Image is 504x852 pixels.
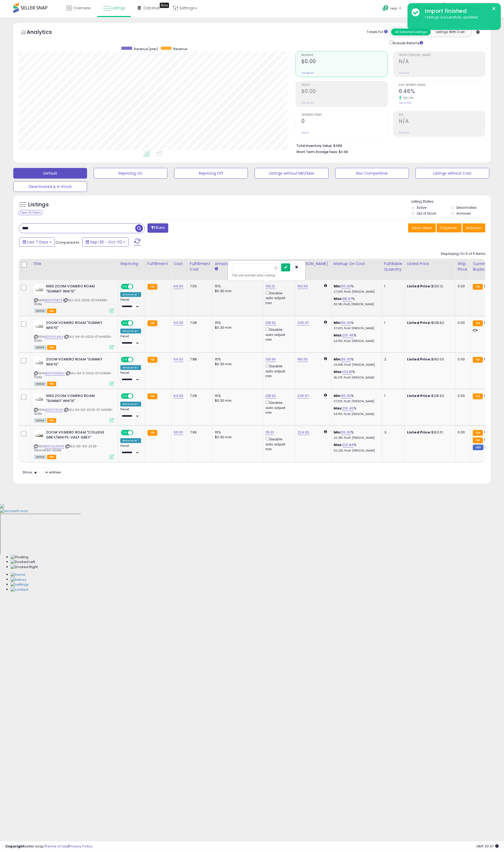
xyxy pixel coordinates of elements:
small: FBA [473,284,483,290]
div: 1 [384,393,401,398]
span: 162.01 [484,430,494,435]
span: 152.51 [484,357,494,362]
span: $0.98 [339,149,348,154]
button: Repricing On [94,168,167,179]
span: | SKU: 10.5-2025-07.HV5951-100M [34,298,108,306]
span: Last 7 Days [27,239,48,245]
div: 7.96 [190,430,208,435]
h2: $0.00 [301,88,387,95]
img: 317k9Hl42rL._SL40_.jpg [34,320,45,331]
div: $0.30 min [215,398,259,403]
b: Listed Price: [407,430,431,435]
span: OFF [133,431,141,435]
a: 130.66 [265,357,276,362]
div: Include Returns [386,40,429,46]
b: Min: [334,357,342,362]
small: Prev: N/A [399,71,409,75]
a: B0D1YDDQ6C [45,371,65,376]
img: 317k9Hl42rL._SL40_.jpg [34,357,45,368]
b: Max: [334,333,343,338]
a: 55.00 [341,430,351,435]
div: Disable auto adjust min [265,290,291,306]
b: ZOOM VOMERO ROAM "SUMMIT WHITE" [46,320,111,332]
button: Save View [408,223,436,232]
div: ASIN: [34,430,114,459]
small: FBA [147,320,157,326]
div: Fulfillable Quantity [384,261,403,272]
p: Listing States: [411,199,491,204]
button: All Selected Listings [391,29,431,35]
div: Clear All Filters [19,210,42,215]
a: Help [378,1,407,17]
div: $0.30 min [215,362,259,367]
button: Listings without Cost [416,168,489,179]
img: Contact [11,587,28,592]
span: FBA [47,455,56,459]
div: % [334,284,378,294]
div: Current Buybox Price [473,261,500,272]
span: ROI [399,114,485,116]
p: 38.74% Profit [PERSON_NAME] [334,303,378,306]
a: 128.92 [265,320,276,325]
span: FBA [47,345,56,350]
a: 64.00 [174,393,183,399]
div: % [334,357,378,367]
div: Amazon AI * [120,365,141,370]
span: FBA [47,309,56,313]
i: Get Help [382,5,389,11]
b: Min: [334,320,342,325]
a: 133.81 [343,369,352,375]
span: 103.99 [484,320,495,325]
span: Revenue (prev) [134,47,158,51]
div: 15% [215,320,259,325]
button: Actions [462,223,485,232]
button: × [492,5,496,12]
b: Min: [334,284,342,289]
p: 45.07% Profit [PERSON_NAME] [334,376,378,380]
div: $0.30 min [215,289,259,294]
a: 221.84 [343,442,354,448]
small: Prev: $0.00 [301,101,314,105]
small: FBA [147,430,157,436]
div: $128.92 [407,320,451,325]
p: 26.94% Profit [PERSON_NAME] [334,363,378,367]
div: $128.92 [407,393,451,398]
a: 245.97 [297,320,309,325]
a: 64.00 [174,357,183,362]
img: 317k9Hl42rL._SL40_.jpg [34,393,45,404]
div: Listed Price [407,261,453,267]
small: FBA [473,430,483,436]
div: Preset: [120,335,141,347]
div: 0.00 [458,357,466,362]
div: Disable auto adjust min [265,400,291,415]
div: Amazon AI * [120,329,141,333]
button: Listings With Cost [431,29,470,35]
div: Displaying 1 to 5 of 5 items [441,251,485,256]
div: Amazon AI * [120,438,141,443]
div: % [334,320,378,330]
b: Listed Price: [407,357,431,362]
span: Revenue [301,54,387,57]
a: 224.93 [297,430,309,435]
span: ON [121,394,128,399]
span: Show: entries [23,470,61,475]
div: % [334,430,378,440]
div: $0.30 min [215,435,259,440]
span: ON [121,431,128,435]
p: 54.76% Profit [PERSON_NAME] [334,339,378,343]
div: 7.08 [190,320,208,325]
div: Fulfillment Cost [190,261,210,272]
b: Min: [334,393,342,398]
div: % [334,443,378,452]
a: 190.00 [297,357,308,362]
div: 1 [384,284,401,289]
img: Home [11,572,25,577]
li: $488 [296,142,481,148]
span: All listings currently available for purchase on Amazon [34,345,46,350]
p: 27.05% Profit [PERSON_NAME] [334,290,378,294]
div: 0.00 [458,393,466,398]
div: Preset: [120,444,141,456]
span: 162.01 [484,437,494,442]
th: The percentage added to the cost of goods (COGS) that forms the calculator for Min & Max prices. [331,259,382,280]
h5: Analytics [27,28,62,37]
